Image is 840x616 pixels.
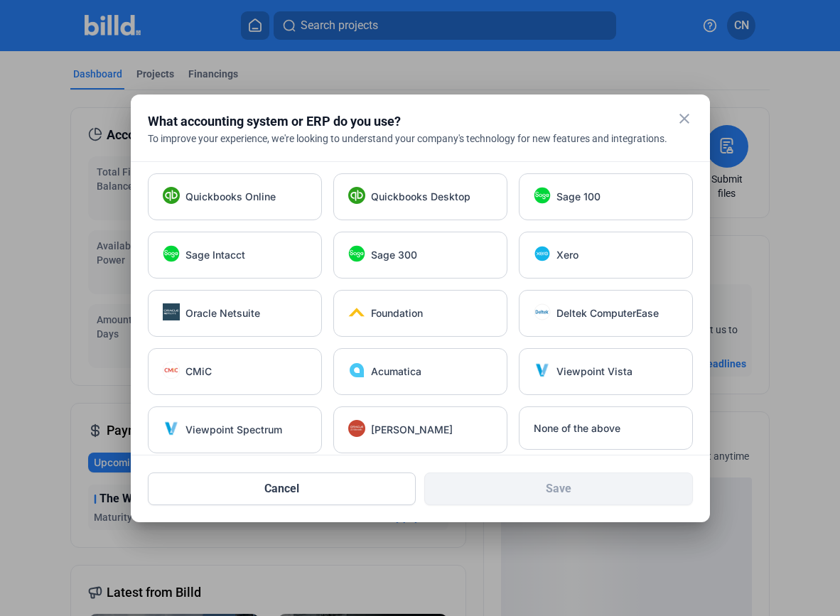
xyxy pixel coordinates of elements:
span: Quickbooks Online [185,190,276,204]
div: What accounting system or ERP do you use? [148,112,657,131]
span: Quickbooks Desktop [371,190,470,204]
button: Cancel [148,472,416,505]
span: Foundation [371,306,423,320]
span: Oracle Netsuite [185,306,260,320]
span: Sage 100 [556,190,601,204]
span: Acumatica [371,364,421,379]
span: None of the above [534,421,620,436]
span: [PERSON_NAME] [371,423,453,437]
span: Deltek ComputerEase [556,306,659,320]
span: Sage 300 [371,248,417,262]
span: CMiC [185,364,212,379]
span: Viewpoint Spectrum [185,423,282,437]
button: Save [424,472,693,505]
span: Xero [556,248,578,262]
span: Sage Intacct [185,248,245,262]
span: Viewpoint Vista [556,364,632,379]
div: To improve your experience, we're looking to understand your company's technology for new feature... [148,131,693,146]
mat-icon: close [676,110,693,127]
